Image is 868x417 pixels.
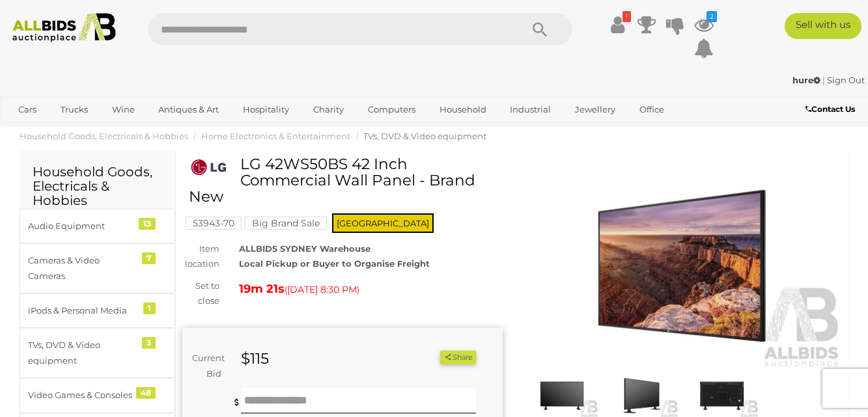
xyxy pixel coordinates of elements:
[143,303,156,314] div: 1
[7,13,122,42] img: Allbids.com.au
[241,349,269,368] strong: $115
[234,99,298,120] a: Hospitality
[20,328,175,378] a: TVs, DVD & Video equipment 3
[707,11,717,22] i: 2
[305,99,352,120] a: Charity
[10,99,45,120] a: Cars
[792,75,820,85] strong: hure
[186,217,242,230] mark: 53943-70
[359,99,424,120] a: Computers
[827,75,865,85] a: Sign Out
[173,241,229,272] div: Item location
[287,284,357,295] span: [DATE] 8:30 PM
[20,293,175,328] a: iPods & Personal Media 1
[245,218,327,228] a: Big Brand Sale
[28,338,135,368] div: TVs, DVD & Video equipment
[425,351,438,364] li: Watch this item
[623,11,631,22] i: !
[805,104,855,114] b: Contact Us
[28,219,135,234] div: Audio Equipment
[363,131,486,141] a: TVs, DVD & Video equipment
[150,99,227,120] a: Antiques & Art
[201,131,350,141] a: Home Electronics & Entertainment
[10,120,53,142] a: Sports
[136,387,156,399] div: 48
[173,278,229,309] div: Set to close
[805,102,858,116] a: Contact Us
[61,120,170,142] a: [GEOGRAPHIC_DATA]
[332,213,434,233] span: [GEOGRAPHIC_DATA]
[694,13,714,36] a: 2
[608,13,628,36] a: !
[139,218,156,230] div: 13
[567,99,624,120] a: Jewellery
[189,159,231,175] img: LG 42WS50BS 42 Inch Commercial Wall Panel - Brand New
[142,252,156,264] div: 7
[20,209,175,243] a: Audio Equipment 13
[20,243,175,293] a: Cameras & Video Cameras 7
[245,217,327,230] mark: Big Brand Sale
[239,282,285,296] strong: 19m 21s
[431,99,495,120] a: Household
[28,303,135,318] div: iPods & Personal Media
[631,99,673,120] a: Office
[52,99,96,120] a: Trucks
[792,75,822,85] a: hure
[182,351,231,381] div: Current Bid
[28,253,135,284] div: Cameras & Video Cameras
[20,131,188,141] a: Household Goods, Electricals & Hobbies
[104,99,143,120] a: Wine
[239,243,371,254] strong: ALLBIDS SYDNEY Warehouse
[501,99,559,120] a: Industrial
[785,13,861,39] a: Sell with us
[522,163,843,369] img: LG 42WS50BS 42 Inch Commercial Wall Panel - Brand New
[440,351,476,364] button: Share
[507,13,572,46] button: Search
[239,258,430,269] strong: Local Pickup or Buyer to Organise Freight
[33,165,162,208] h2: Household Goods, Electricals & Hobbies
[20,378,175,412] a: Video Games & Consoles 48
[142,337,156,349] div: 3
[822,75,825,85] span: |
[186,218,242,228] a: 53943-70
[28,388,135,403] div: Video Games & Consoles
[189,156,499,206] h1: LG 42WS50BS 42 Inch Commercial Wall Panel - Brand New
[285,284,359,295] span: ( )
